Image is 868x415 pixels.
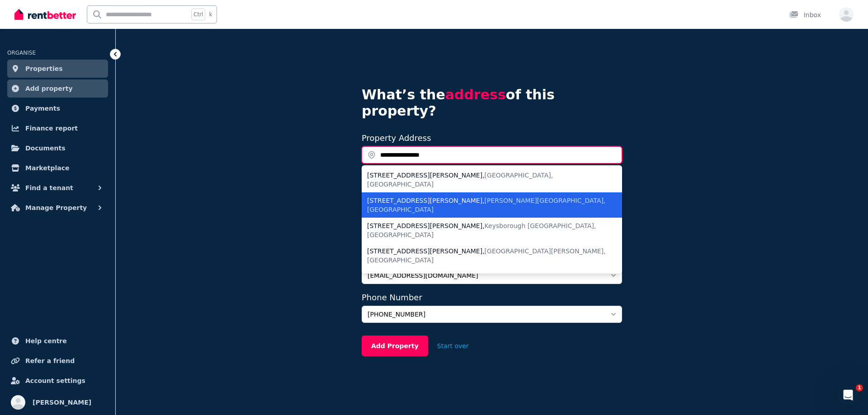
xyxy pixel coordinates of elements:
[25,375,85,386] span: Account settings
[7,79,108,98] a: Add property
[25,182,73,193] span: Find a tenant
[14,8,76,21] img: RentBetter
[7,199,108,217] button: Manage Property
[428,336,478,356] button: Start over
[367,247,606,265] div: [STREET_ADDRESS][PERSON_NAME] ,
[367,197,606,213] span: [PERSON_NAME][GEOGRAPHIC_DATA], [GEOGRAPHIC_DATA]
[25,123,78,134] span: Finance report
[209,11,212,18] span: k
[367,247,606,264] span: [GEOGRAPHIC_DATA][PERSON_NAME], [GEOGRAPHIC_DATA]
[25,63,63,74] span: Properties
[7,159,108,177] a: Marketplace
[367,273,603,289] span: West Footscray [GEOGRAPHIC_DATA], [GEOGRAPHIC_DATA]
[789,10,821,19] div: Inbox
[7,99,108,117] a: Payments
[25,143,66,154] span: Documents
[7,60,108,78] a: Properties
[362,306,622,323] button: [PHONE_NUMBER]
[362,87,622,119] h4: What’s the of this property?
[7,119,108,137] a: Finance report
[856,384,863,392] span: 1
[7,332,108,350] a: Help centre
[445,87,506,103] span: address
[33,397,91,408] span: [PERSON_NAME]
[7,139,108,157] a: Documents
[368,310,604,319] span: [PHONE_NUMBER]
[367,272,606,290] div: [STREET_ADDRESS][PERSON_NAME] ,
[367,221,606,239] div: [STREET_ADDRESS][PERSON_NAME] ,
[25,355,75,366] span: Refer a friend
[362,133,431,143] label: Property Address
[367,196,606,214] div: [STREET_ADDRESS][PERSON_NAME] ,
[25,83,73,94] span: Add property
[191,9,205,20] span: Ctrl
[7,179,108,197] button: Find a tenant
[837,384,859,406] iframe: Intercom live chat
[7,352,108,370] a: Refer a friend
[25,103,60,114] span: Payments
[25,163,69,173] span: Marketplace
[367,171,606,189] div: [STREET_ADDRESS][PERSON_NAME] ,
[362,336,428,356] button: Add Property
[362,267,622,284] button: [EMAIL_ADDRESS][DOMAIN_NAME]
[25,202,87,213] span: Manage Property
[362,291,622,304] label: Phone Number
[25,336,67,346] span: Help centre
[7,372,108,390] a: Account settings
[368,271,604,280] span: [EMAIL_ADDRESS][DOMAIN_NAME]
[7,50,36,56] span: ORGANISE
